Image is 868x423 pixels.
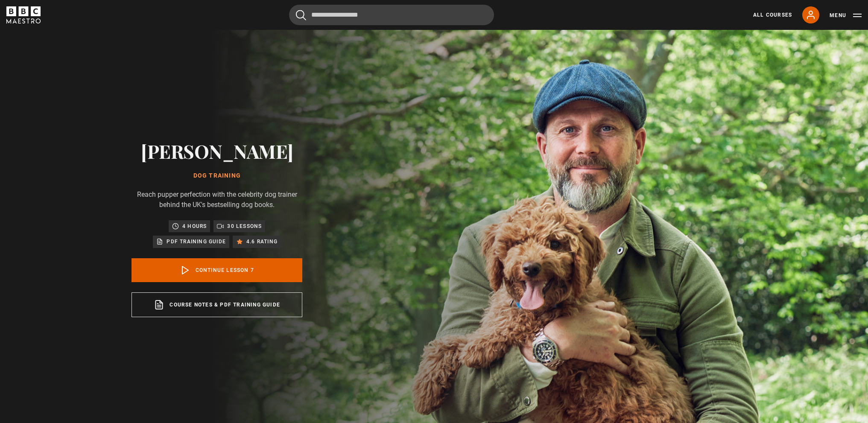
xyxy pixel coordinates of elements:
p: 4.6 rating [246,237,278,246]
button: Submit the search query [296,10,306,20]
h1: Dog Training [132,172,302,179]
a: Course notes & PDF training guide [132,292,302,317]
a: Continue lesson 7 [132,258,302,282]
p: 30 lessons [227,222,262,230]
p: Reach pupper perfection with the celebrity dog trainer behind the UK's bestselling dog books. [132,190,302,210]
svg: BBC Maestro [6,6,41,23]
a: All Courses [753,11,792,19]
button: Toggle navigation [830,11,862,20]
h2: [PERSON_NAME] [132,140,302,162]
p: 4 hours [182,222,207,230]
p: PDF training guide [167,237,226,246]
input: Search [289,5,494,25]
